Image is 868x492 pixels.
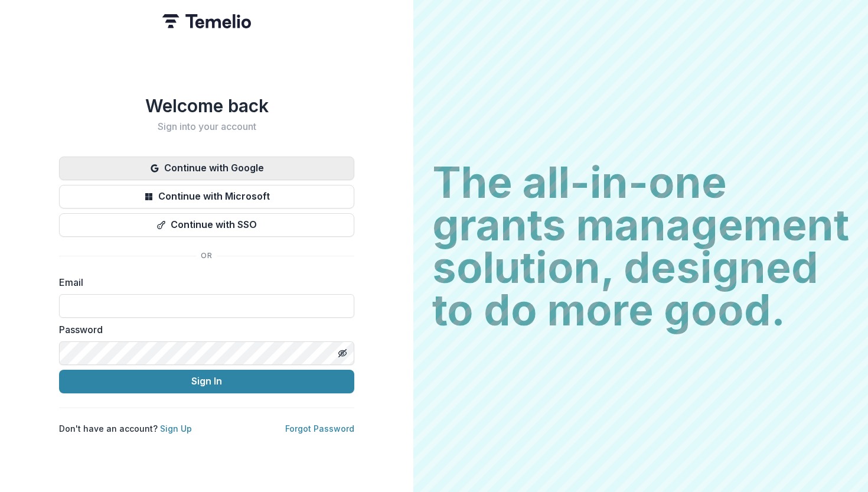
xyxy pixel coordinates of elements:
a: Sign Up [160,423,192,434]
h2: Sign into your account [59,121,354,132]
label: Password [59,322,347,337]
button: Toggle password visibility [333,344,352,363]
h1: Welcome back [59,95,354,116]
img: Temelio [162,14,251,28]
button: Sign In [59,370,354,393]
p: Don't have an account? [59,422,192,435]
button: Continue with SSO [59,213,354,237]
button: Continue with Microsoft [59,185,354,208]
button: Continue with Google [59,157,354,180]
label: Email [59,275,347,289]
a: Forgot Password [285,423,354,434]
